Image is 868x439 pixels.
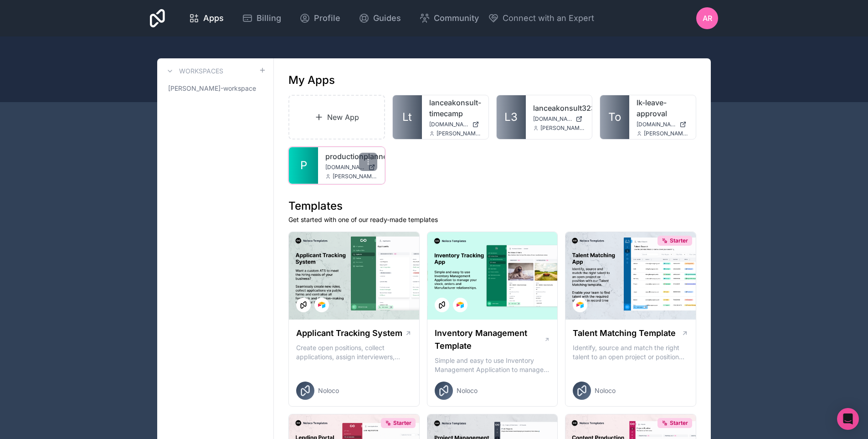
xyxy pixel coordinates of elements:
h1: Templates [288,199,696,213]
span: [DOMAIN_NAME] [533,115,572,123]
a: lk-leave-approval [637,97,688,119]
span: Apps [203,12,224,25]
a: Community [412,8,486,28]
span: [PERSON_NAME][EMAIL_ADDRESS][DOMAIN_NAME] [437,130,481,137]
a: [DOMAIN_NAME] [429,121,481,128]
span: Community [434,12,479,25]
a: [DOMAIN_NAME] [637,121,688,128]
span: Lt [402,110,412,124]
span: AR [703,13,712,24]
span: Starter [670,237,688,244]
span: To [608,110,621,124]
h1: Inventory Management Template [435,327,544,352]
a: Billing [235,8,288,28]
span: Noloco [457,386,478,395]
a: Profile [292,8,348,28]
div: Open Intercom Messenger [837,408,859,430]
img: Airtable Logo [457,301,464,309]
a: lanceakonsult3234723874 [533,103,585,114]
p: Get started with one of our ready-made templates [288,215,696,224]
h1: My Apps [288,73,335,88]
span: Connect with an Expert [503,12,594,25]
span: [PERSON_NAME]-workspace [168,84,256,93]
span: Profile [314,12,340,25]
span: Guides [373,12,401,25]
a: Lt [393,95,422,139]
span: Noloco [595,386,616,395]
h1: Applicant Tracking System [296,327,402,340]
p: Create open positions, collect applications, assign interviewers, centralise candidate feedback a... [296,343,412,362]
img: Airtable Logo [576,301,584,309]
span: Noloco [318,386,339,395]
a: L3 [497,95,526,139]
a: [DOMAIN_NAME] [325,164,377,171]
a: P [289,147,318,184]
a: To [600,95,629,139]
span: Starter [670,419,688,427]
a: lanceakonsult-timecamp [429,97,481,119]
span: Starter [393,419,411,427]
a: [DOMAIN_NAME] [533,115,585,123]
span: P [300,158,307,173]
h3: Workspaces [179,67,223,76]
span: L3 [504,110,518,124]
a: [PERSON_NAME]-workspace [164,80,266,97]
span: Billing [257,12,281,25]
span: [DOMAIN_NAME] [637,121,676,128]
span: [DOMAIN_NAME] [429,121,468,128]
h1: Talent Matching Template [573,327,676,340]
p: Simple and easy to use Inventory Management Application to manage your stock, orders and Manufact... [435,356,550,374]
a: Workspaces [164,66,223,77]
span: [PERSON_NAME][EMAIL_ADDRESS][DOMAIN_NAME] [540,124,585,132]
a: productionplanner [325,151,377,162]
a: Guides [351,8,408,28]
img: Airtable Logo [318,301,325,309]
span: [PERSON_NAME][EMAIL_ADDRESS][DOMAIN_NAME] [333,173,377,180]
a: Apps [181,8,231,28]
a: New App [288,95,385,139]
p: Identify, source and match the right talent to an open project or position with our Talent Matchi... [573,343,688,362]
button: Connect with an Expert [488,12,594,25]
span: [PERSON_NAME][EMAIL_ADDRESS][DOMAIN_NAME] [644,130,688,137]
span: [DOMAIN_NAME] [325,164,365,171]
